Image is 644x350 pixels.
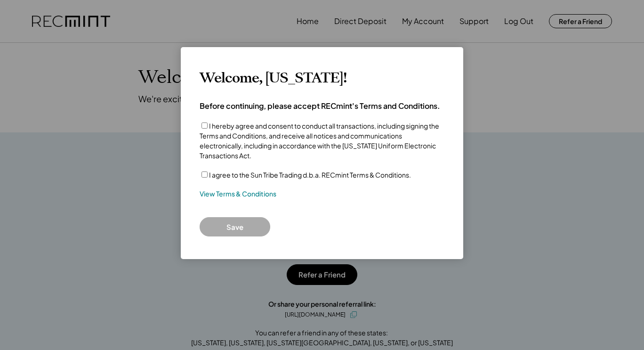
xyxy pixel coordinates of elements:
h3: Welcome, [US_STATE]! [200,70,346,87]
button: Save [200,217,270,236]
label: I agree to the Sun Tribe Trading d.b.a. RECmint Terms & Conditions. [209,171,411,179]
label: I hereby agree and consent to conduct all transactions, including signing the Terms and Condition... [200,122,439,160]
a: View Terms & Conditions [200,189,276,199]
h4: Before continuing, please accept RECmint's Terms and Conditions. [200,101,440,111]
